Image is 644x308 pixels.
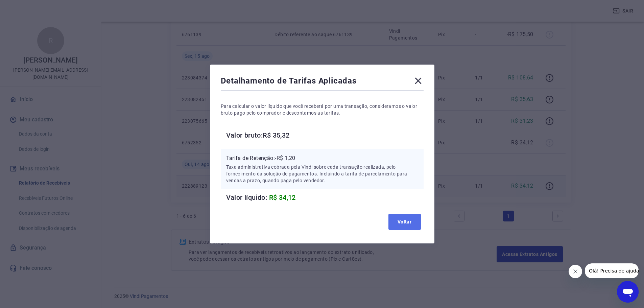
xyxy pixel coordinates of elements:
span: R$ 34,12 [269,193,296,202]
span: Olá! Precisa de ajuda? [4,5,57,10]
iframe: Fechar mensagem [569,265,582,278]
h6: Valor bruto: R$ 35,32 [226,130,424,141]
button: Voltar [388,214,421,230]
iframe: Mensagem da empresa [585,263,639,278]
p: Tarifa de Retenção: -R$ 1,20 [226,154,418,162]
div: Detalhamento de Tarifas Aplicadas [221,75,424,89]
h6: Valor líquido: [226,192,424,203]
p: Taxa administrativa cobrada pela Vindi sobre cada transação realizada, pelo fornecimento da soluç... [226,164,418,184]
p: Para calcular o valor líquido que você receberá por uma transação, consideramos o valor bruto pag... [221,103,424,116]
iframe: Botão para abrir a janela de mensagens [617,281,639,303]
